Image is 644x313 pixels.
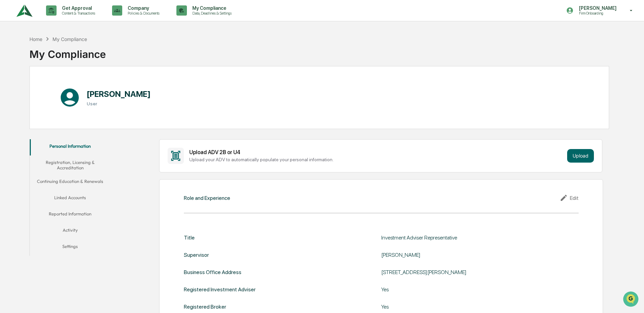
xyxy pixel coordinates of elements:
a: 🔎Data Lookup [4,96,45,108]
div: 🔎 [7,99,12,104]
a: 🖐️Preclearance [4,83,46,95]
span: Attestations [56,85,84,92]
div: Edit [560,194,579,202]
div: Upload your ADV to automatically populate your personal information. [189,157,564,162]
h3: User [87,101,151,106]
div: Start new chat [23,52,111,59]
button: Reported Information [30,207,111,223]
div: Investment Adviser Representative [381,234,551,241]
div: [PERSON_NAME] [381,252,551,258]
p: Policies & Documents [122,11,163,16]
div: My Compliance [29,43,106,60]
div: My Compliance [52,36,87,42]
button: Personal Information [30,139,111,155]
div: Title [184,234,195,241]
span: Data Lookup [14,98,43,105]
button: Start new chat [115,54,123,62]
div: Yes [381,304,551,310]
p: Get Approval [57,5,99,11]
div: Supervisor [184,252,209,258]
button: Registration, Licensing & Accreditation [30,155,111,175]
div: Registered Investment Adviser [184,286,256,293]
img: 1746055101610-c473b297-6a78-478c-a979-82029cc54cd1 [7,52,19,64]
p: Content & Transactions [57,11,99,16]
button: Settings [30,239,111,256]
div: Role and Experience [184,195,230,201]
input: Clear [18,31,112,38]
p: How can we help? [7,14,123,25]
a: 🗄️Attestations [46,83,87,95]
div: 🖐️ [7,86,12,91]
p: Firm Onboarding [574,11,620,16]
a: Powered byPylon [48,114,82,120]
div: 🗄️ [49,86,55,91]
div: [STREET_ADDRESS][PERSON_NAME] [381,269,551,275]
button: Upload [567,149,594,163]
button: Activity [30,223,111,239]
p: [PERSON_NAME] [574,5,620,11]
span: Pylon [67,115,82,120]
div: Yes [381,286,551,293]
div: Business Office Address [184,269,241,275]
p: My Compliance [187,5,235,11]
p: Data, Deadlines & Settings [187,11,235,16]
div: Upload ADV 2B or U4 [189,149,564,155]
h1: [PERSON_NAME] [87,89,151,99]
iframe: Open customer support [622,291,641,309]
p: Company [122,5,163,11]
div: secondary tabs example [30,139,111,256]
div: We're available if you need us! [23,59,86,64]
span: Preclearance [14,85,44,92]
button: Continuing Education & Renewals [30,174,111,191]
img: logo [16,1,33,20]
div: Home [29,36,42,42]
button: Linked Accounts [30,191,111,207]
div: Registered Broker [184,304,226,310]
